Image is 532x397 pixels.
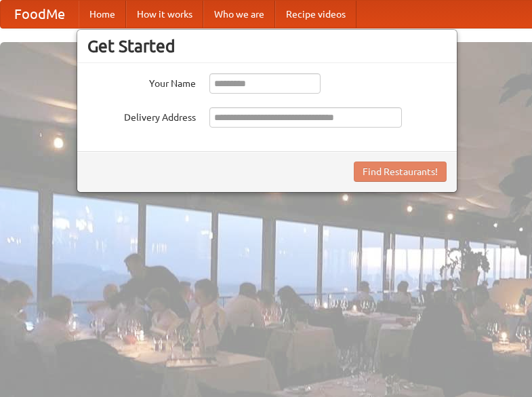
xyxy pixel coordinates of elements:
[87,36,447,56] h3: Get Started
[87,107,196,124] label: Delivery Address
[126,1,203,28] a: How it works
[79,1,126,28] a: Home
[1,1,79,28] a: FoodMe
[87,73,196,90] label: Your Name
[354,162,447,182] button: Find Restaurants!
[203,1,275,28] a: Who we are
[275,1,356,28] a: Recipe videos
